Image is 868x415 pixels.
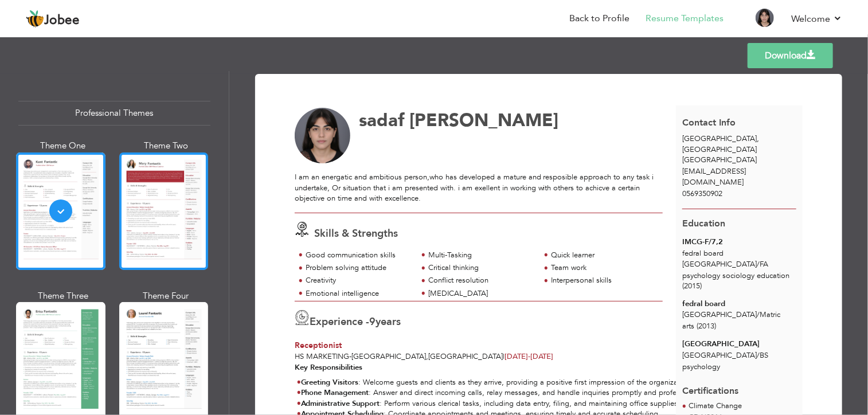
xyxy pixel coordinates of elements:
div: Critical thinking [428,263,533,273]
div: Problem solving attitude [306,263,410,273]
span: / [757,350,760,361]
div: I am an energatic and ambitious person,who has developed a mature and resposible approach to any ... [295,172,663,204]
img: jobee.io [26,10,44,28]
span: / [757,259,760,269]
img: No image [295,108,351,164]
span: [PERSON_NAME] [409,108,558,132]
div: Theme Two [122,140,211,152]
span: (2015) [682,281,702,291]
strong: Phone Management [301,387,369,398]
span: fedral board [GEOGRAPHIC_DATA] FA [682,248,768,269]
div: Theme One [18,140,108,152]
div: [GEOGRAPHIC_DATA] [676,134,803,166]
span: 9 [369,315,376,329]
a: Download [748,43,833,68]
span: Jobee [44,14,80,27]
span: sadaf [359,108,404,132]
span: Skills & Strengths [314,226,398,241]
span: arts [682,321,694,331]
div: [MEDICAL_DATA] [428,288,533,299]
span: [GEOGRAPHIC_DATA] BS [682,350,768,361]
span: psychology sociology education [682,271,789,281]
a: Jobee [26,10,80,28]
li: : Answer and direct incoming calls, relay messages, and handle inquiries promptly and professiona... [297,387,741,398]
span: [DATE] [505,351,554,362]
span: [GEOGRAPHIC_DATA] Matric [682,310,780,320]
div: Quick learner [552,250,656,261]
a: Back to Profile [569,12,630,25]
div: Team work [552,263,656,273]
span: [GEOGRAPHIC_DATA] [351,351,426,362]
span: HS MARKETING [295,351,349,362]
li: : Perform various clerical tasks, including data entry, filing, and maintaining office supplies. [297,398,741,409]
span: (2013) [697,321,716,331]
div: [GEOGRAPHIC_DATA] [682,339,796,350]
label: years [369,315,401,330]
span: [GEOGRAPHIC_DATA] [682,155,757,165]
a: Welcome [791,12,842,26]
div: Good communication skills [306,250,410,261]
a: Resume Templates [646,12,724,25]
div: Multi-Tasking [428,250,533,261]
div: Professional Themes [18,101,210,126]
span: Education [682,217,725,230]
div: Interpersonal skills [552,275,656,286]
span: / [757,310,760,320]
span: Contact Info [682,116,736,129]
div: Conflict resolution [428,275,533,286]
img: Profile Img [756,9,774,27]
span: - [528,351,530,362]
span: Receptionist [295,340,342,351]
div: IMCG-F/7,2 [682,237,796,248]
strong: Administrative Support [301,398,380,409]
span: [EMAIL_ADDRESS][DOMAIN_NAME] [682,166,746,187]
span: [GEOGRAPHIC_DATA] [428,351,503,362]
strong: Key Responsibilities [295,362,362,373]
span: Experience - [310,315,369,329]
strong: Greeting Visitors [301,377,359,387]
span: , [426,351,428,362]
span: Certifications [682,376,738,398]
div: fedral board [682,299,796,310]
span: [DATE] [505,351,530,362]
div: Theme Three [18,290,108,302]
span: , [757,134,759,144]
div: Emotional intelligence [306,288,410,299]
span: 0569350902 [682,189,722,199]
span: - [349,351,351,362]
span: Climate Change [689,401,742,411]
div: Creativity [306,275,410,286]
span: | [503,351,505,362]
span: psychology [682,362,720,372]
span: [GEOGRAPHIC_DATA] [682,134,757,144]
li: : Welcome guests and clients as they arrive, providing a positive first impression of the organiz... [297,377,741,388]
div: Theme Four [122,290,211,302]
